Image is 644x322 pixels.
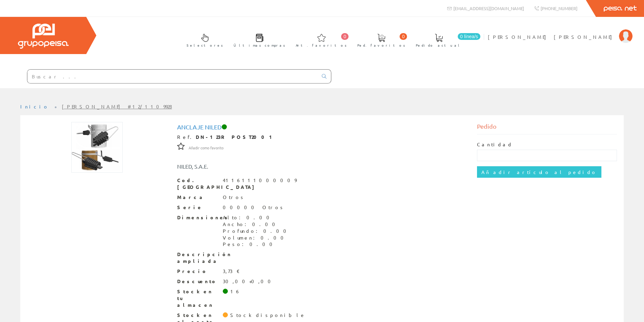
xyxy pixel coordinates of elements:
[227,28,289,51] a: Últimas compras
[180,28,226,51] a: Selectores
[488,33,616,40] span: [PERSON_NAME] [PERSON_NAME]
[177,204,218,211] span: Serie
[189,144,223,150] a: Añadir como favorito
[177,214,218,221] span: Dimensiones
[172,163,347,170] div: NILED, S.A.E.
[223,194,245,201] div: Otros
[341,33,349,40] span: 0
[20,103,49,109] a: Inicio
[541,5,577,11] span: [PHONE_NUMBER]
[177,177,218,191] span: Cod. [GEOGRAPHIC_DATA]
[71,122,123,173] img: Foto artículo Anclaje Niled (152.27272727273x150)
[62,103,172,109] a: [PERSON_NAME] #12/1109928
[187,42,223,49] span: Selectores
[223,241,290,248] div: Peso: 0.00
[488,28,633,34] a: [PERSON_NAME] [PERSON_NAME]
[177,288,218,308] span: Stock en tu almacen
[223,214,290,221] div: Alto: 0.00
[223,177,296,184] div: 4116111000009
[177,251,218,265] span: Descripción ampliada
[177,124,467,130] h1: Anclaje Niled
[177,278,218,285] span: Descuento
[230,288,241,295] div: 16
[477,166,601,178] input: Añadir artículo al pedido
[234,42,285,49] span: Últimas compras
[223,204,285,211] div: 00000 Otros
[400,33,407,40] span: 0
[458,33,480,40] span: 0 línea/s
[177,134,467,141] div: Ref.
[177,194,218,201] span: Marca
[223,228,290,234] div: Profundo: 0.00
[177,268,218,275] span: Precio
[453,5,524,11] span: [EMAIL_ADDRESS][DOMAIN_NAME]
[223,268,240,275] div: 3,73 €
[230,312,306,319] div: Stock disponible
[196,134,275,140] strong: DN-123R POST2001
[416,42,462,49] span: Pedido actual
[223,221,290,228] div: Ancho: 0.00
[477,141,513,148] label: Cantidad
[18,24,69,49] img: Grupo Peisa
[357,42,405,49] span: Ped. favoritos
[296,42,347,49] span: Art. favoritos
[27,70,318,83] input: Buscar ...
[223,278,275,285] div: 30,00+0,00
[189,145,223,151] span: Añadir como favorito
[223,234,290,241] div: Volumen: 0.00
[477,122,617,134] div: Pedido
